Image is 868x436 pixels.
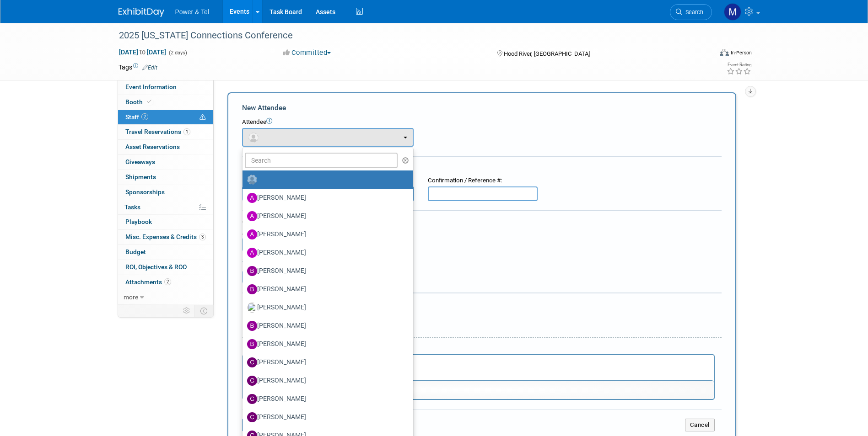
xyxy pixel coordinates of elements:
[247,282,404,297] label: [PERSON_NAME]
[247,209,404,223] label: [PERSON_NAME]
[119,48,167,56] span: [DATE] [DATE]
[125,83,177,90] span: Event Information
[118,140,213,154] a: Asset Reservations
[124,203,140,211] span: Tasks
[164,278,171,285] span: 2
[138,48,147,56] span: to
[247,339,257,349] img: B.jpg
[720,49,729,56] img: Format-Inperson.png
[141,113,148,120] span: 2
[245,153,398,168] input: Search
[247,319,404,333] label: [PERSON_NAME]
[125,158,155,165] span: Giveaways
[428,176,538,185] div: Confirmation / Reference #:
[125,218,152,225] span: Playbook
[242,218,722,227] div: Cost:
[118,230,213,245] a: Misc. Expenses & Credits3
[247,211,257,221] img: A.jpg
[175,8,209,16] span: Power & Tel
[125,263,187,271] span: ROI, Objectives & ROO
[118,200,213,215] a: Tasks
[247,245,404,260] label: [PERSON_NAME]
[179,305,195,317] td: Personalize Event Tab Strip
[247,357,257,367] img: C.jpg
[118,80,213,95] a: Event Information
[119,8,164,17] img: ExhibitDay
[124,293,138,301] span: more
[247,355,404,370] label: [PERSON_NAME]
[116,27,698,44] div: 2025 [US_STATE] Connections Conference
[118,275,213,290] a: Attachments2
[682,9,703,16] span: Search
[658,48,752,61] div: Event Format
[199,234,206,240] span: 3
[727,63,751,67] div: Event Rating
[194,305,213,317] td: Toggle Event Tabs
[243,355,714,380] iframe: Rich Text Area
[730,49,752,56] div: In-Person
[247,191,404,205] label: [PERSON_NAME]
[168,50,187,56] span: (2 days)
[247,321,257,331] img: B.jpg
[247,264,404,278] label: [PERSON_NAME]
[199,113,206,122] span: Potential Scheduling Conflict -- at least one attendee is tagged in another overlapping event.
[247,376,257,386] img: C.jpg
[118,185,213,200] a: Sponsorships
[247,193,257,203] img: A.jpg
[247,229,257,239] img: A.jpg
[670,4,712,20] a: Search
[118,155,213,170] a: Giveaways
[247,412,257,422] img: C.jpg
[242,163,722,172] div: Registration / Ticket Info (optional)
[142,64,157,71] a: Edit
[247,227,404,242] label: [PERSON_NAME]
[125,98,153,106] span: Booth
[118,245,213,260] a: Budget
[247,373,404,388] label: [PERSON_NAME]
[504,50,590,57] span: Hood River, [GEOGRAPHIC_DATA]
[118,95,213,110] a: Booth
[247,175,257,185] img: Unassigned-User-Icon.png
[247,410,404,425] label: [PERSON_NAME]
[242,344,715,353] div: Notes
[125,143,180,150] span: Asset Reservations
[125,128,190,135] span: Travel Reservations
[118,170,213,185] a: Shipments
[125,188,165,196] span: Sponsorships
[247,300,404,315] label: [PERSON_NAME]
[724,3,741,21] img: Madalyn Bobbitt
[118,290,213,305] a: more
[247,266,257,276] img: B.jpg
[118,215,213,229] a: Playbook
[125,248,146,255] span: Budget
[125,278,171,286] span: Attachments
[125,233,206,240] span: Misc. Expenses & Credits
[247,248,257,258] img: A.jpg
[118,110,213,125] a: Staff2
[247,337,404,351] label: [PERSON_NAME]
[125,113,148,121] span: Staff
[242,103,722,113] div: New Attendee
[242,118,722,127] div: Attendee
[280,48,334,58] button: Committed
[147,99,151,104] i: Booth reservation complete
[247,392,404,406] label: [PERSON_NAME]
[118,125,213,139] a: Travel Reservations1
[247,394,257,404] img: C.jpg
[125,173,156,181] span: Shipments
[685,419,715,431] button: Cancel
[118,260,213,275] a: ROI, Objectives & ROO
[247,284,257,294] img: B.jpg
[183,128,190,135] span: 1
[242,299,722,308] div: Misc. Attachments & Notes
[119,63,157,72] td: Tags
